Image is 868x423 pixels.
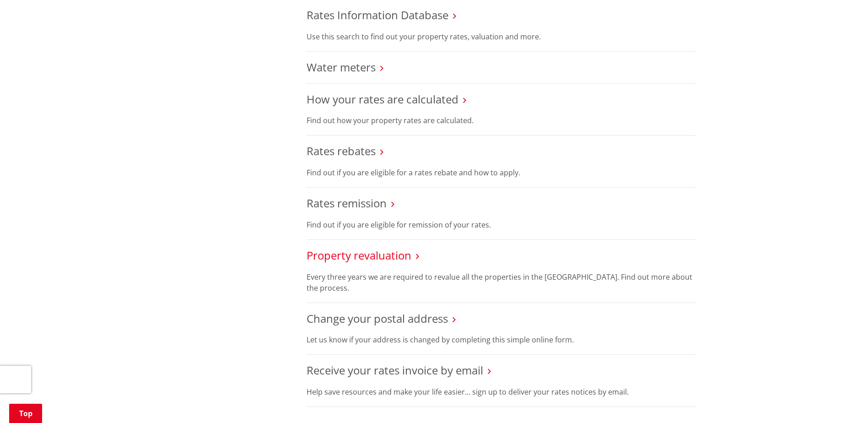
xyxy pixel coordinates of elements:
a: Rates remission [307,195,387,211]
a: Rates Information Database [307,7,448,22]
a: Receive your rates invoice by email [307,363,483,378]
p: Help save resources and make your life easier… sign up to deliver your rates notices by email. [307,386,696,397]
p: Find out if you are eligible for remission of your rates. [307,219,696,230]
a: Change your postal address [307,311,448,326]
a: Top [9,404,42,423]
a: Rates rebates [307,143,376,158]
p: Use this search to find out your property rates, valuation and more. [307,31,696,42]
p: Find out if you are eligible for a rates rebate and how to apply. [307,167,696,178]
p: Every three years we are required to revalue all the properties in the [GEOGRAPHIC_DATA]. Find ou... [307,271,696,293]
p: Let us know if your address is changed by completing this simple online form. [307,334,696,345]
iframe: Messenger Launcher [826,385,859,418]
a: How your rates are calculated [307,92,458,107]
p: Find out how your property rates are calculated. [307,115,696,126]
a: Property revaluation [307,248,411,263]
a: Water meters [307,60,376,75]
